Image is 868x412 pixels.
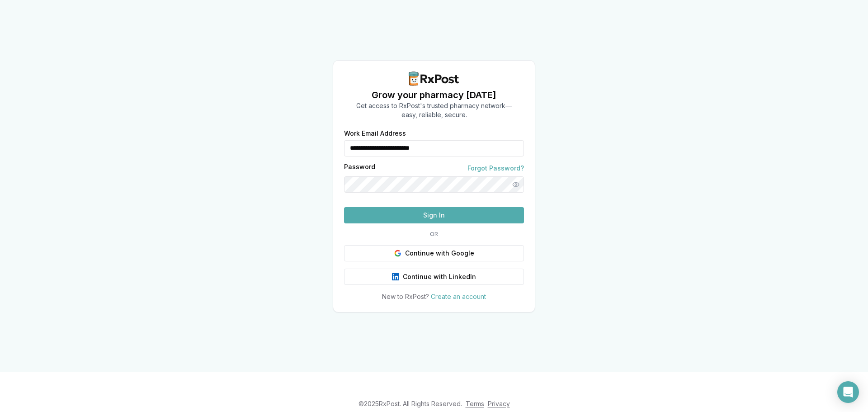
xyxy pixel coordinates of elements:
span: OR [426,231,442,238]
button: Continue with LinkedIn [344,269,524,285]
p: Get access to RxPost's trusted pharmacy network— easy, reliable, secure. [356,101,512,119]
div: Open Intercom Messenger [837,381,859,403]
label: Password [344,164,375,173]
a: Terms [466,400,484,407]
h1: Grow your pharmacy [DATE] [356,89,512,101]
span: New to RxPost? [382,293,429,300]
button: Show password [508,176,524,193]
a: Create an account [431,293,486,300]
button: Continue with Google [344,245,524,261]
label: Work Email Address [344,130,524,137]
button: Sign In [344,207,524,223]
a: Privacy [488,400,510,407]
img: LinkedIn [392,273,399,280]
img: RxPost Logo [405,71,463,86]
img: Google [394,250,401,257]
a: Forgot Password? [467,164,524,173]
